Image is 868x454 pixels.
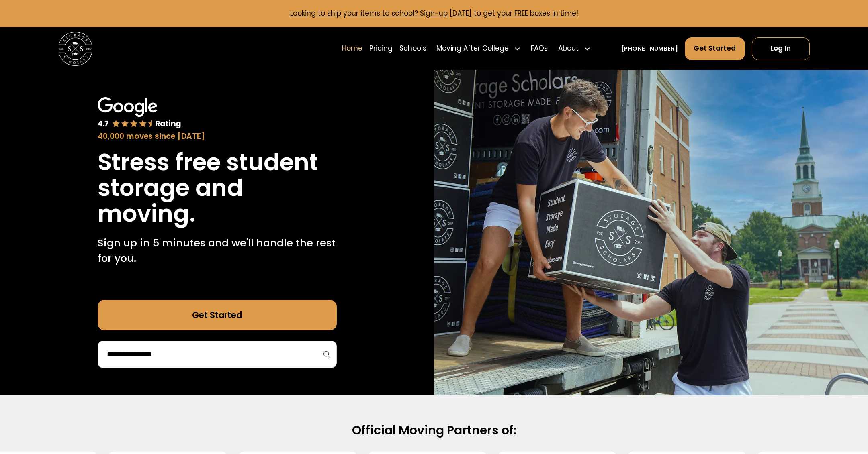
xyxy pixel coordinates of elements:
h2: Official Moving Partners of: [161,423,707,438]
a: Looking to ship your items to school? Sign-up [DATE] to get your FREE boxes in time! [290,8,578,18]
div: About [558,43,579,54]
div: Moving After College [436,43,509,54]
div: Moving After College [433,37,524,61]
div: 40,000 moves since [DATE] [98,131,337,143]
p: Sign up in 5 minutes and we'll handle the rest for you. [98,235,337,266]
img: Storage Scholars main logo [58,32,92,66]
div: About [555,37,594,61]
a: [PHONE_NUMBER] [621,44,678,53]
a: Log In [752,37,810,60]
a: Pricing [369,37,393,61]
a: Schools [399,37,426,61]
a: home [58,32,92,66]
a: Get Started [98,300,337,330]
a: FAQs [531,37,548,61]
img: Google 4.7 star rating [98,97,181,129]
img: Storage Scholars makes moving and storage easy. [434,70,868,395]
a: Get Started [685,37,745,60]
h1: Stress free student storage and moving. [98,149,337,227]
a: Home [342,37,362,61]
